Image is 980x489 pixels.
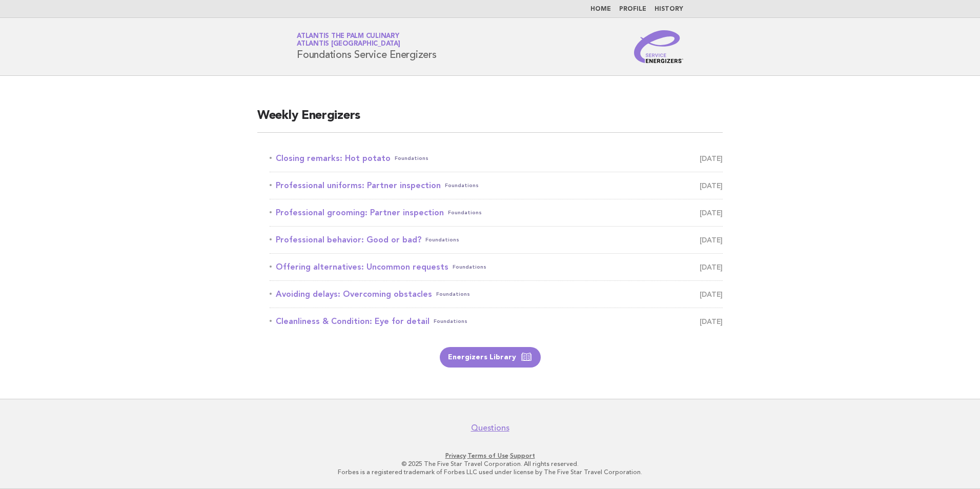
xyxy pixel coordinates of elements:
[270,178,723,193] a: Professional uniforms: Partner inspectionFoundations [DATE]
[655,6,683,12] a: History
[700,233,723,247] span: [DATE]
[700,206,723,220] span: [DATE]
[445,178,479,193] span: Foundations
[425,233,459,247] span: Foundations
[448,206,482,220] span: Foundations
[445,452,466,459] a: Privacy
[270,314,723,329] a: Cleanliness & Condition: Eye for detailFoundations [DATE]
[270,287,723,301] a: Avoiding delays: Overcoming obstaclesFoundations [DATE]
[434,314,467,329] span: Foundations
[270,151,723,166] a: Closing remarks: Hot potatoFoundations [DATE]
[176,468,804,476] p: Forbes is a registered trademark of Forbes LLC used under license by The Five Star Travel Corpora...
[700,260,723,274] span: [DATE]
[634,30,683,63] img: Service Energizers
[395,151,428,166] span: Foundations
[700,287,723,301] span: [DATE]
[590,6,611,12] a: Home
[270,206,723,220] a: Professional grooming: Partner inspectionFoundations [DATE]
[700,151,723,166] span: [DATE]
[297,41,400,48] span: Atlantis [GEOGRAPHIC_DATA]
[700,314,723,329] span: [DATE]
[297,33,437,60] h1: Foundations Service Energizers
[510,452,535,459] a: Support
[176,460,804,468] p: © 2025 The Five Star Travel Corporation. All rights reserved.
[257,108,723,133] h2: Weekly Energizers
[471,423,509,433] a: Questions
[270,260,723,274] a: Offering alternatives: Uncommon requestsFoundations [DATE]
[700,178,723,193] span: [DATE]
[467,452,508,459] a: Terms of Use
[453,260,486,274] span: Foundations
[176,452,804,460] p: · ·
[440,347,541,368] a: Energizers Library
[270,233,723,247] a: Professional behavior: Good or bad?Foundations [DATE]
[297,33,400,47] a: Atlantis The Palm CulinaryAtlantis [GEOGRAPHIC_DATA]
[619,6,646,12] a: Profile
[436,287,470,301] span: Foundations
